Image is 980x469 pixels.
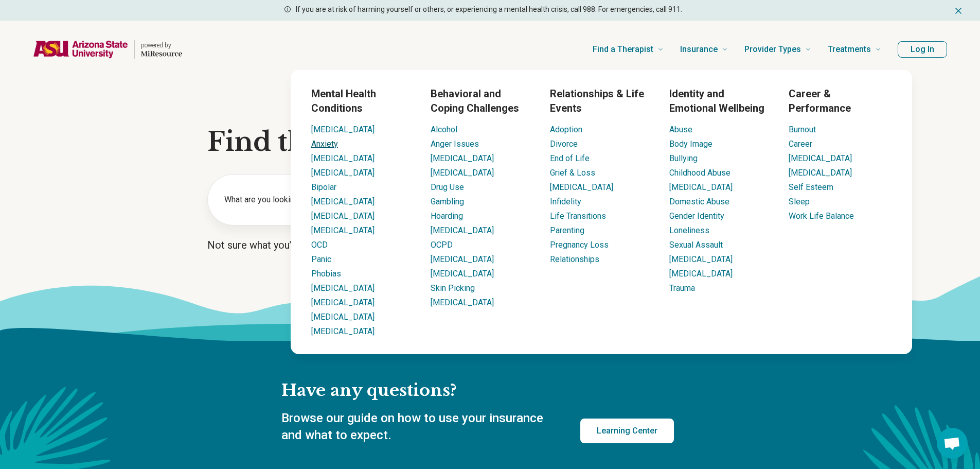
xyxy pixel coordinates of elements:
a: Phobias [311,269,341,279]
a: OCD [311,240,328,250]
a: Body Image [669,139,712,149]
a: Bullying [669,153,698,163]
a: Sleep [789,197,810,206]
a: OCPD [431,240,453,250]
a: Provider Types [744,29,811,70]
p: Browse our guide on how to use your insurance and what to expect. [281,410,556,444]
a: [MEDICAL_DATA] [431,225,494,235]
a: Trauma [669,283,695,293]
a: End of Life [550,153,590,163]
h3: Behavioral and Coping Challenges [431,86,533,115]
a: Learning Center [580,419,674,443]
a: Parenting [550,225,584,235]
a: [MEDICAL_DATA] [311,153,375,163]
a: Life Transitions [550,211,606,221]
a: Sexual Assault [669,240,723,250]
a: [MEDICAL_DATA] [311,312,375,322]
a: Self Esteem [789,182,833,192]
a: Adoption [550,125,582,134]
a: [MEDICAL_DATA] [789,168,852,178]
div: Find a Therapist [229,70,974,354]
a: [MEDICAL_DATA] [311,211,375,221]
h1: Find the right mental health care for you [207,127,773,158]
a: [MEDICAL_DATA] [311,197,375,206]
a: Abuse [669,125,692,134]
p: Not sure what you’re looking for? [207,238,773,252]
p: powered by [141,41,182,49]
a: Infidelity [550,197,581,206]
a: [MEDICAL_DATA] [789,153,852,163]
span: Provider Types [744,42,801,57]
a: Find a Therapist [593,29,664,70]
a: Grief & Loss [550,168,595,178]
a: Work Life Balance [789,211,854,221]
a: [MEDICAL_DATA] [311,168,375,178]
a: Loneliness [669,225,709,235]
a: Burnout [789,125,816,134]
a: [MEDICAL_DATA] [431,254,494,264]
a: Anxiety [311,139,338,149]
button: Log In [898,41,947,58]
h3: Career & Performance [789,86,892,115]
a: [MEDICAL_DATA] [311,326,375,336]
a: Anger Issues [431,139,479,149]
a: Divorce [550,139,578,149]
a: [MEDICAL_DATA] [311,298,375,307]
span: Find a Therapist [593,42,653,57]
a: [MEDICAL_DATA] [669,254,733,264]
a: Bipolar [311,182,336,192]
h3: Relationships & Life Events [550,86,653,115]
h2: Have any questions? [281,380,674,402]
a: Skin Picking [431,283,475,293]
a: [MEDICAL_DATA] [311,283,375,293]
a: [MEDICAL_DATA] [669,182,733,192]
a: [MEDICAL_DATA] [431,168,494,178]
a: Treatments [828,29,881,70]
a: Alcohol [431,125,457,134]
a: Drug Use [431,182,464,192]
a: Gambling [431,197,464,206]
span: Treatments [828,42,871,57]
h3: Identity and Emotional Wellbeing [669,86,772,115]
span: Insurance [680,42,718,57]
a: Home page [33,33,182,66]
a: [MEDICAL_DATA] [311,225,375,235]
a: [MEDICAL_DATA] [431,269,494,279]
a: Panic [311,254,331,264]
p: If you are at risk of harming yourself or others, or experiencing a mental health crisis, call 98... [296,4,682,15]
h3: Mental Health Conditions [311,86,414,115]
a: [MEDICAL_DATA] [431,153,494,163]
a: [MEDICAL_DATA] [431,298,494,307]
a: Relationships [550,254,599,264]
a: [MEDICAL_DATA] [311,125,375,134]
a: Pregnancy Loss [550,240,609,250]
a: Hoarding [431,211,463,221]
a: [MEDICAL_DATA] [669,269,733,279]
div: Open chat [937,428,968,459]
a: Insurance [680,29,728,70]
a: [MEDICAL_DATA] [550,182,613,192]
a: Career [789,139,812,149]
label: What are you looking for? [224,194,397,206]
a: Gender Identity [669,211,724,221]
button: Dismiss [953,4,964,16]
a: Childhood Abuse [669,168,730,178]
a: Domestic Abuse [669,197,729,206]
